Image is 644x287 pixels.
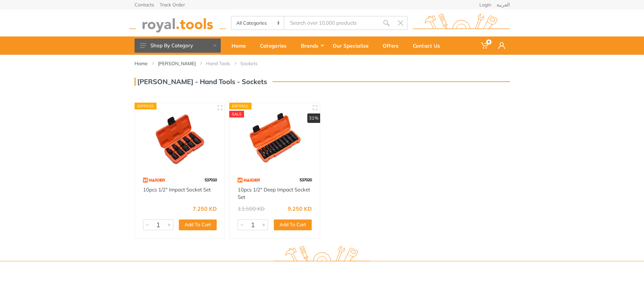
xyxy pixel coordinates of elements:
a: العربية [497,2,510,7]
div: Offers [378,38,408,53]
span: 0 [486,40,492,45]
img: royal.tools Logo [129,14,226,32]
div: 7.250 KD [193,206,217,211]
div: Express [135,103,157,109]
div: Categories [255,38,296,53]
a: Track Order [160,2,185,7]
a: Home [135,60,148,67]
a: Our Specialize [328,36,378,55]
nav: breadcrumb [135,60,510,67]
span: 537010 [205,177,217,182]
div: SALE [229,111,244,118]
img: Royal Tools - 10pcs 1/2 [141,109,219,167]
img: 121.webp [143,174,166,186]
div: Home [227,38,255,53]
span: 537020 [300,177,312,182]
img: 121.webp [238,174,260,186]
img: royal.tools Logo [413,14,510,32]
a: Categories [255,36,296,55]
div: Our Specialize [328,38,378,53]
img: Royal Tools - 10pcs 1/2 [236,109,314,167]
a: 10pcs 1/2" Deep Impact Socket Set [238,186,310,201]
div: Express [229,103,252,109]
a: 0 [476,36,494,55]
div: Contact Us [408,38,450,53]
a: Contacts [135,2,154,7]
div: 31% [307,113,320,123]
button: Add To Cart [274,219,312,230]
li: Sockets [240,60,268,67]
h3: [PERSON_NAME] - Hand Tools - Sockets [135,78,267,86]
div: Brands [296,38,328,53]
div: 9.250 KD [288,206,312,211]
a: Contact Us [408,36,450,55]
input: Site search [284,16,379,30]
select: Category [232,17,285,29]
a: Offers [378,36,408,55]
a: Home [227,36,255,55]
a: 10pcs 1/2" Impact Socket Set [143,186,211,193]
a: Hand Tools [206,60,230,67]
a: [PERSON_NAME] [158,60,196,67]
div: 13.500 KD [238,206,265,211]
button: Shop By Category [135,38,221,53]
button: Add To Cart [179,219,217,230]
a: Login [479,2,491,7]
